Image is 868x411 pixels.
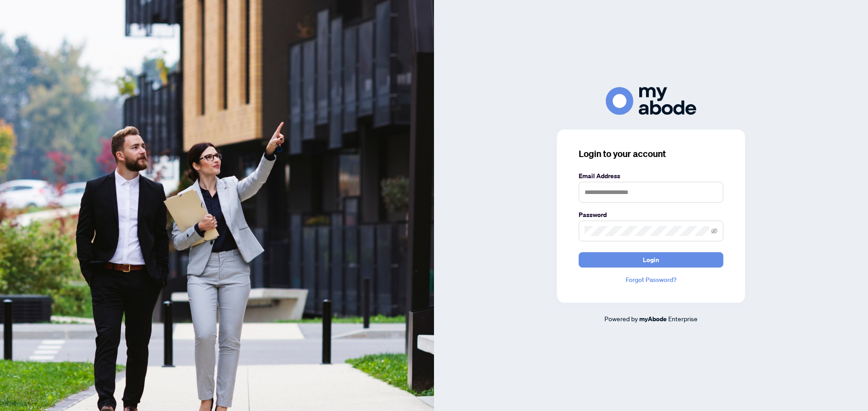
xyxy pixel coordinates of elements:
[668,314,698,323] span: Enterprise
[711,228,717,234] span: eye-invisible
[643,253,659,267] span: Login
[604,314,638,323] span: Powered by
[639,314,667,324] a: myAbode
[579,252,723,268] button: Login
[579,171,723,181] label: Email Address
[579,148,723,160] h3: Login to your account
[606,87,696,115] img: ma-logo
[579,275,723,285] a: Forgot Password?
[579,210,723,220] label: Password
